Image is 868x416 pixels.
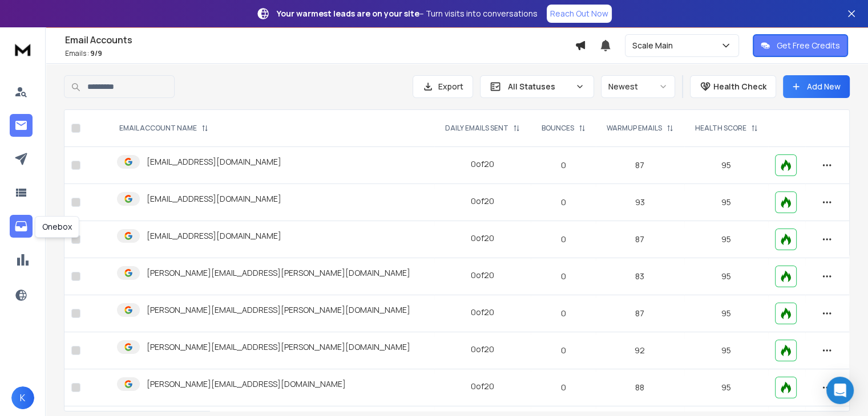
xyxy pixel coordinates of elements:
p: [PERSON_NAME][EMAIL_ADDRESS][PERSON_NAME][DOMAIN_NAME] [147,341,410,353]
p: Health Check [713,81,766,92]
td: 95 [684,258,769,295]
p: 0 [538,160,588,171]
td: 88 [596,369,684,406]
td: 95 [684,332,769,369]
div: 0 of 20 [471,195,494,207]
p: 0 [538,271,588,282]
p: DAILY EMAILS SENT [445,124,508,133]
p: – Turn visits into conversations [277,8,538,19]
p: [PERSON_NAME][EMAIL_ADDRESS][PERSON_NAME][DOMAIN_NAME] [147,267,410,279]
td: 87 [596,295,684,332]
p: Emails : [65,49,575,58]
p: HEALTH SCORE [695,124,746,133]
p: 0 [538,308,588,319]
div: Open Intercom Messenger [826,377,854,404]
button: Newest [601,75,675,98]
p: WARMUP EMAILS [607,124,662,133]
td: 87 [596,147,684,184]
p: Get Free Credits [777,40,840,51]
p: [PERSON_NAME][EMAIL_ADDRESS][PERSON_NAME][DOMAIN_NAME] [147,304,410,316]
p: 0 [538,197,588,208]
h1: Email Accounts [65,33,575,47]
button: Add New [783,75,850,98]
p: All Statuses [508,81,571,92]
a: Reach Out Now [547,5,612,23]
p: 0 [538,345,588,356]
td: 95 [684,295,769,332]
p: [EMAIL_ADDRESS][DOMAIN_NAME] [147,156,281,168]
div: 0 of 20 [471,307,494,318]
p: 0 [538,234,588,245]
button: Health Check [690,75,776,98]
button: K [11,386,34,409]
button: Export [413,75,473,98]
strong: Your warmest leads are on your site [277,8,419,19]
td: 92 [596,332,684,369]
p: 0 [538,382,588,393]
button: Get Free Credits [753,34,848,57]
div: 0 of 20 [471,233,494,244]
td: 93 [596,184,684,221]
div: 0 of 20 [471,158,494,170]
p: [EMAIL_ADDRESS][DOMAIN_NAME] [147,193,281,205]
td: 95 [684,147,769,184]
img: logo [11,39,34,60]
td: 95 [684,184,769,221]
td: 95 [684,221,769,258]
div: Onebox [35,216,79,238]
div: 0 of 20 [471,270,494,281]
span: 9 / 9 [90,48,102,58]
td: 83 [596,258,684,295]
div: 0 of 20 [471,381,494,392]
p: Reach Out Now [550,8,608,19]
p: [EMAIL_ADDRESS][DOMAIN_NAME] [147,230,281,242]
p: BOUNCES [542,124,574,133]
td: 95 [684,369,769,406]
p: Scale Main [632,40,677,51]
p: [PERSON_NAME][EMAIL_ADDRESS][DOMAIN_NAME] [147,378,346,390]
td: 87 [596,221,684,258]
div: EMAIL ACCOUNT NAME [119,124,208,133]
div: 0 of 20 [471,344,494,355]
